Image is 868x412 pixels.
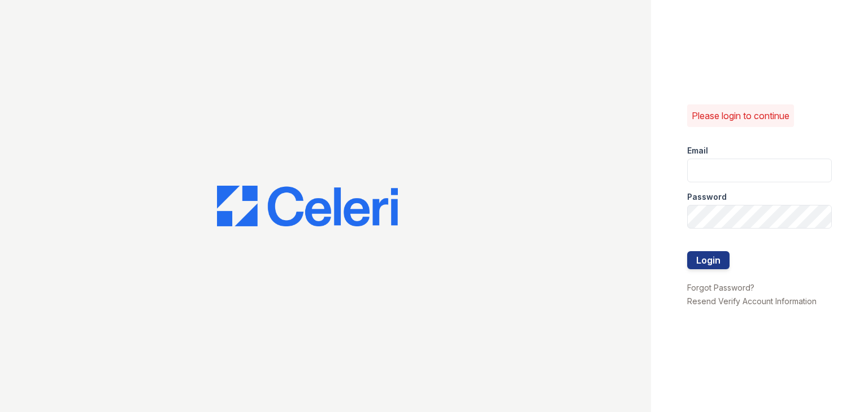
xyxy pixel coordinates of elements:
[687,296,817,306] a: Resend Verify Account Information
[687,251,730,269] button: Login
[687,283,754,292] a: Forgot Password?
[687,191,727,203] label: Password
[687,145,708,156] label: Email
[692,109,789,122] p: Please login to continue
[217,186,398,226] img: CE_Logo_Blue-a8612792a0a2168367f1c8372b55b34899dd931a85d93a1a3d3e32e68fde9ad4.png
